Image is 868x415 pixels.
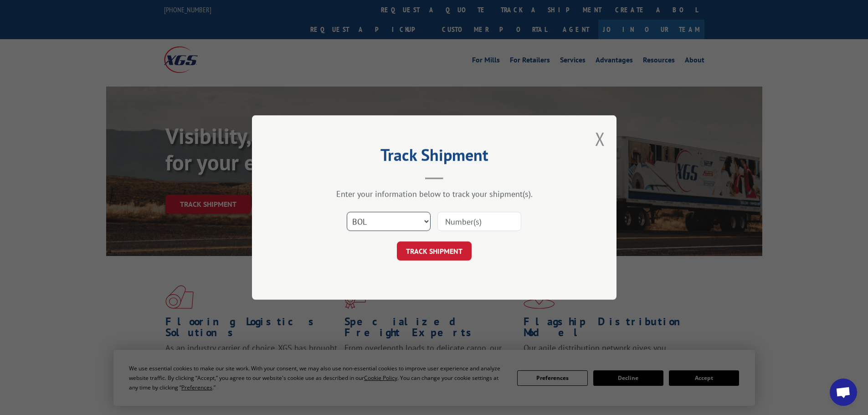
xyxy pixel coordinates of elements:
input: Number(s) [437,212,521,231]
div: Open chat [830,379,857,406]
button: Close modal [595,127,605,151]
div: Enter your information below to track your shipment(s). [298,189,571,199]
button: TRACK SHIPMENT [397,241,472,261]
h2: Track Shipment [298,149,571,166]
